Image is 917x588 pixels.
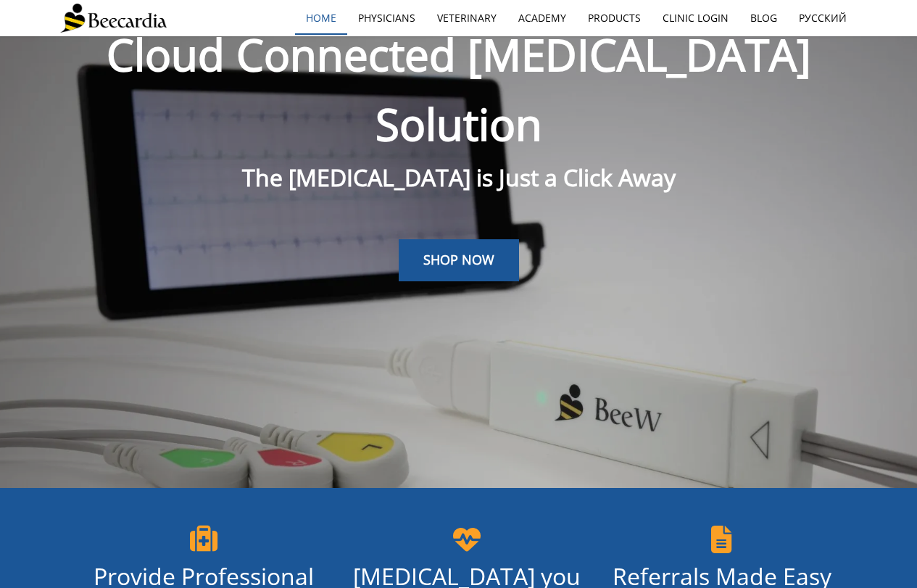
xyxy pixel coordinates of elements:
a: home [295,1,347,35]
a: Academy [507,1,577,35]
a: Products [577,1,652,35]
a: Physicians [347,1,426,35]
a: Русский [788,1,858,35]
span: The [MEDICAL_DATA] is Just a Click Away [242,162,676,193]
a: Blog [739,1,788,35]
a: SHOP NOW [399,239,519,281]
img: Beecardia [60,4,167,33]
span: SHOP NOW [423,251,494,268]
a: Veterinary [426,1,507,35]
a: Clinic Login [652,1,739,35]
